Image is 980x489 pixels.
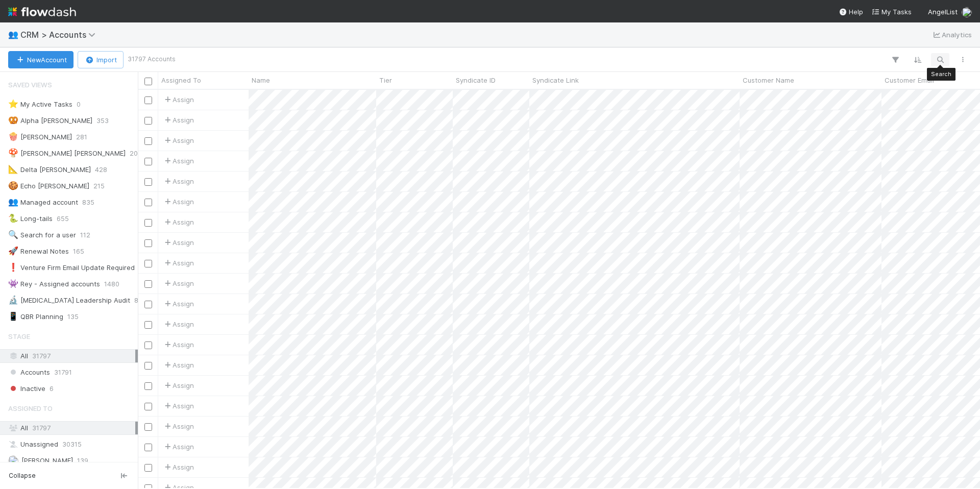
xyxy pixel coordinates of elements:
[50,382,54,395] span: 6
[162,360,194,370] span: Assign
[8,131,72,143] div: [PERSON_NAME]
[8,165,18,174] span: 📐
[128,55,176,64] small: 31797 Accounts
[162,462,194,472] span: Assign
[8,132,18,141] span: 🍿
[77,98,81,111] span: 0
[162,278,194,288] span: Assign
[8,212,53,225] div: Long-tails
[8,30,18,39] span: 👥
[162,421,194,431] div: Assign
[144,117,152,125] input: Toggle Row Selected
[8,296,18,304] span: 🔬
[144,219,152,227] input: Toggle Row Selected
[20,30,101,40] span: CRM > Accounts
[144,423,152,431] input: Toggle Row Selected
[144,96,152,104] input: Toggle Row Selected
[8,438,135,451] div: Unassigned
[8,455,18,466] img: avatar_18c010e4-930e-4480-823a-7726a265e9dd.png
[57,212,69,225] span: 655
[162,258,194,268] span: Assign
[8,310,63,323] div: QBR Planning
[8,382,45,395] span: Inactive
[162,380,194,390] span: Assign
[161,75,201,85] span: Assigned To
[54,366,72,379] span: 31791
[144,178,152,186] input: Toggle Row Selected
[93,180,105,192] span: 215
[144,137,152,145] input: Toggle Row Selected
[8,75,52,95] span: Saved Views
[77,454,88,467] span: 139
[8,163,91,176] div: Delta [PERSON_NAME]
[162,217,194,227] span: Assign
[8,278,100,290] div: Rey - Assigned accounts
[130,147,142,160] span: 203
[162,442,194,452] span: Assign
[8,116,18,125] span: 🥨
[8,100,18,108] span: ⭐
[379,75,392,85] span: Tier
[21,456,73,464] span: [PERSON_NAME]
[104,278,119,290] span: 1480
[8,3,76,20] img: logo-inverted-e16ddd16eac7371096b0.svg
[76,131,87,143] span: 281
[144,382,152,390] input: Toggle Row Selected
[928,8,958,16] span: AngelList
[73,245,84,258] span: 165
[78,51,124,68] button: Import
[8,294,130,307] div: [MEDICAL_DATA] Leadership Audit
[8,181,18,190] span: 🍪
[162,176,194,186] span: Assign
[8,229,76,241] div: Search for a user
[62,438,82,451] span: 30315
[8,147,126,160] div: [PERSON_NAME] [PERSON_NAME]
[932,29,972,41] a: Analytics
[80,229,90,241] span: 112
[8,279,18,288] span: 👾
[8,51,73,68] button: NewAccount
[8,114,92,127] div: Alpha [PERSON_NAME]
[144,341,152,349] input: Toggle Row Selected
[32,350,51,362] span: 31797
[162,156,194,166] span: Assign
[162,299,194,309] span: Assign
[144,362,152,370] input: Toggle Row Selected
[252,75,270,85] span: Name
[95,163,107,176] span: 428
[162,197,194,207] span: Assign
[144,199,152,206] input: Toggle Row Selected
[9,471,36,480] span: Collapse
[8,245,69,258] div: Renewal Notes
[144,444,152,451] input: Toggle Row Selected
[8,180,89,192] div: Echo [PERSON_NAME]
[962,7,972,17] img: avatar_a2d05fec-0a57-4266-8476-74cda3464b0e.png
[144,464,152,472] input: Toggle Row Selected
[8,312,18,321] span: 📱
[32,424,51,432] span: 31797
[162,237,194,248] span: Assign
[8,198,18,206] span: 👥
[162,319,194,329] span: Assign
[134,294,146,307] span: 897
[144,78,152,85] input: Toggle All Rows Selected
[162,135,194,145] span: Assign
[8,149,18,157] span: 🍄
[96,114,109,127] span: 353
[871,8,912,16] span: My Tasks
[871,7,912,17] a: My Tasks
[144,321,152,329] input: Toggle Row Selected
[82,196,94,209] span: 835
